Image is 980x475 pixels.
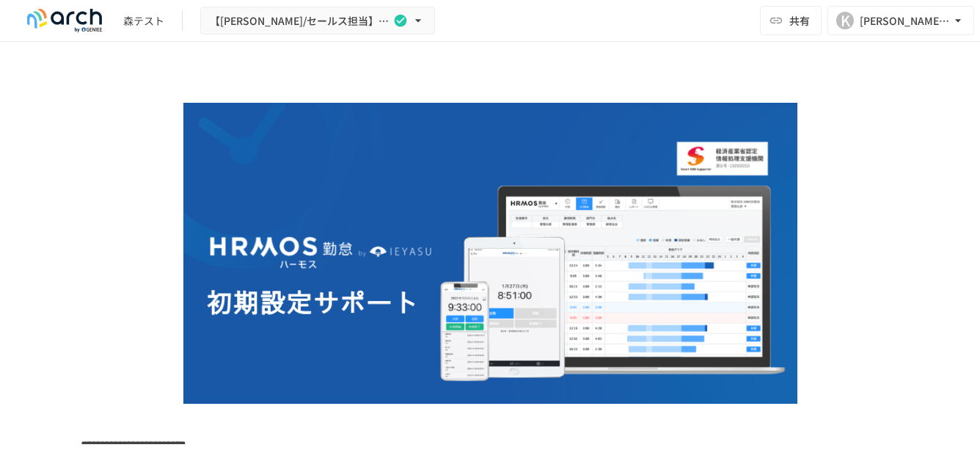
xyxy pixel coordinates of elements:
img: GdztLVQAPnGLORo409ZpmnRQckwtTrMz8aHIKJZF2AQ [183,103,797,404]
button: 【[PERSON_NAME]/セールス担当】株式会社ロープレ様_初期設定サポート [200,7,435,35]
div: [PERSON_NAME][EMAIL_ADDRESS][DOMAIN_NAME] [860,12,951,30]
img: logo-default@2x-9cf2c760.svg [18,9,111,32]
span: 【[PERSON_NAME]/セールス担当】株式会社ロープレ様_初期設定サポート [210,12,390,30]
button: K[PERSON_NAME][EMAIL_ADDRESS][DOMAIN_NAME] [827,6,974,35]
span: 共有 [789,12,810,29]
div: K [836,12,854,29]
div: 森テスト [123,13,164,29]
button: 共有 [760,6,822,35]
